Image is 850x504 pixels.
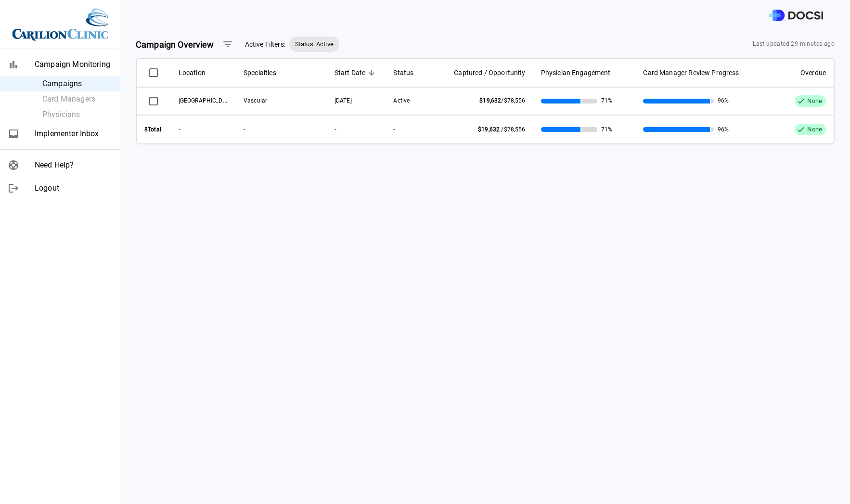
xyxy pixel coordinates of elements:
[136,39,214,50] strong: Campaign Overview
[393,97,410,104] span: Active
[541,67,611,78] span: Physician Engagement
[171,115,236,143] th: -
[393,67,426,78] span: Status
[244,67,276,78] span: Specialties
[454,67,525,78] span: Captured / Opportunity
[335,97,352,104] span: 08/29/2025
[179,67,228,78] span: Location
[803,124,826,135] span: None
[289,39,339,49] span: Status: Active
[144,126,161,133] strong: 8 Total
[479,97,501,104] span: $19,632
[803,97,826,106] span: None
[541,67,628,78] span: Physician Engagement
[35,182,112,194] span: Logout
[35,59,112,70] span: Campaign Monitoring
[441,67,525,78] span: Captured / Opportunity
[179,96,235,104] span: Roanoke Memorial Hospital
[800,67,826,78] span: Overdue
[386,115,434,143] th: -
[244,67,319,78] span: Specialties
[179,67,206,78] span: Location
[601,97,612,105] span: 71%
[245,39,285,50] span: Active Filters:
[12,8,108,41] img: Site Logo
[478,126,525,133] span: /
[479,97,525,104] span: /
[504,97,526,104] span: $78,556
[753,39,835,49] span: Last updated 29 minutes ago
[35,159,112,171] span: Need Help?
[236,115,327,143] th: -
[35,128,112,140] span: Implementer Inbox
[601,124,612,135] span: 71%
[643,67,751,78] span: Card Manager Review Progress
[335,67,366,78] span: Start Date
[718,124,729,135] span: 96%
[393,67,413,78] span: Status
[718,97,729,105] span: 96%
[244,97,267,104] span: Vascular
[478,126,500,133] span: $19,632
[335,67,378,78] span: Start Date
[767,67,826,78] span: Overdue
[643,67,739,78] span: Card Manager Review Progress
[504,126,526,133] span: $78,556
[327,115,386,143] th: -
[769,10,823,22] img: DOCSI Logo
[42,78,112,90] span: Campaigns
